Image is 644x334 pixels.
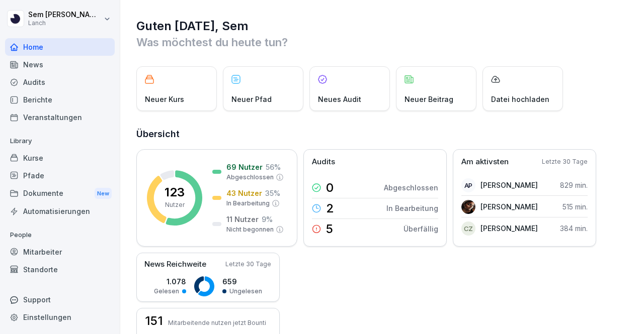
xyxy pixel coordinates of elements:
[5,261,115,278] a: Standorte
[5,91,115,108] a: Berichte
[225,260,271,269] p: Letzte 30 Tage
[265,188,280,198] p: 35 %
[326,182,334,194] p: 0
[326,202,334,214] p: 2
[262,214,273,225] p: 9 %
[480,201,538,212] p: [PERSON_NAME]
[226,199,270,208] p: In Bearbeitung
[5,227,115,243] p: People
[461,200,475,214] img: lbqg5rbd359cn7pzouma6c8b.png
[384,182,438,193] p: Abgeschlossen
[491,94,549,104] p: Datei hochladen
[560,180,588,190] p: 829 min.
[5,184,115,203] div: Dokumente
[461,156,509,168] p: Am aktivsten
[386,203,438,213] p: In Bearbeitung
[5,73,115,91] a: Audits
[226,162,263,172] p: 69 Nutzer
[560,223,588,234] p: 384 min.
[5,167,115,184] a: Pfade
[480,223,538,234] p: [PERSON_NAME]
[168,319,266,326] p: Mitarbeitende nutzen jetzt Bounti
[312,156,335,168] p: Audits
[165,186,185,198] p: 123
[5,108,115,126] a: Veranstaltungen
[226,225,274,234] p: Nicht begonnen
[231,94,272,104] p: Neuer Pfad
[5,243,115,261] a: Mitarbeiter
[5,38,115,56] a: Home
[5,56,115,73] a: News
[229,287,262,296] p: Ungelesen
[154,276,186,287] p: 1.078
[226,214,259,225] p: 11 Nutzer
[5,149,115,167] a: Kurse
[562,201,588,212] p: 515 min.
[318,94,361,104] p: Neues Audit
[461,221,475,236] div: CZ
[136,127,629,141] h2: Übersicht
[5,291,115,308] div: Support
[405,94,453,104] p: Neuer Beitrag
[28,11,102,19] p: Sem [PERSON_NAME]
[136,34,629,50] p: Was möchtest du heute tun?
[154,287,179,296] p: Gelesen
[95,188,112,199] div: New
[226,188,262,198] p: 43 Nutzer
[165,200,185,209] p: Nutzer
[5,133,115,149] p: Library
[145,94,184,104] p: Neuer Kurs
[144,259,206,270] p: News Reichweite
[404,224,438,234] p: Überfällig
[5,202,115,220] a: Automatisierungen
[461,178,475,192] div: AP
[542,157,588,166] p: Letzte 30 Tage
[326,223,333,235] p: 5
[266,162,281,172] p: 56 %
[226,173,274,182] p: Abgeschlossen
[222,276,262,287] p: 659
[136,18,629,34] h1: Guten [DATE], Sem
[480,180,538,190] p: [PERSON_NAME]
[5,184,115,203] a: DokumenteNew
[28,20,102,27] p: Lanch
[145,315,163,327] h3: 151
[5,308,115,326] a: Einstellungen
